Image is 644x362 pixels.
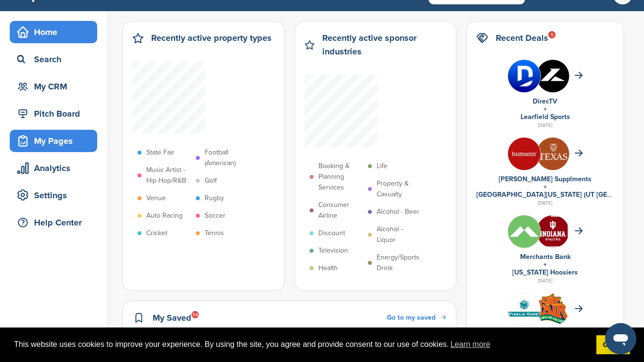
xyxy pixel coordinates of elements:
[205,210,226,221] p: Soccer
[318,245,348,256] p: Television
[191,311,199,318] div: 54
[146,147,174,158] p: State Fair
[15,51,97,68] div: Search
[508,60,540,92] img: 0c2wmxyy 400x400
[205,147,249,169] p: Football (American)
[543,260,547,269] a: +
[151,31,272,45] h2: Recently active property types
[520,253,571,261] a: Merchants Bank
[377,224,421,245] p: Alcohol - Liquor
[322,31,447,58] h2: Recently active sponsor industries
[15,23,97,41] div: Home
[15,214,97,231] div: Help Center
[476,199,614,207] div: [DATE]
[14,337,589,352] span: This website uses cookies to improve your experience. By using the site, you agree and provide co...
[15,132,97,150] div: My Pages
[387,313,435,322] span: Go to my saved
[146,228,167,239] p: Cricket
[318,200,363,221] p: Consumer Airline
[10,21,97,43] a: Home
[377,178,421,200] p: Property & Casualty
[146,210,183,221] p: Auto Racing
[548,31,556,38] div: 5
[387,312,446,323] a: Go to my saved
[537,138,569,170] img: Unnamed
[377,161,387,172] p: Life
[543,105,547,113] a: +
[537,60,569,92] img: Yitarkkj 400x400
[15,105,97,122] div: Pitch Board
[537,215,569,248] img: W dv5gwi 400x400
[10,211,97,234] a: Help Center
[476,121,614,130] div: [DATE]
[508,138,540,170] img: Xl cslqk 400x400
[318,161,363,193] p: Booking & Planning Services
[10,103,97,125] a: Pitch Board
[377,252,421,274] p: Energy/Sports Drink
[476,276,614,285] div: [DATE]
[508,215,540,248] img: Xco1jgka 400x400
[496,31,548,45] h2: Recent Deals
[537,293,569,325] img: Download
[15,78,97,95] div: My CRM
[205,175,217,186] p: Golf
[521,113,570,121] a: Learfield Sports
[543,183,547,191] a: +
[146,165,191,186] p: Music Artist - Hip Hop/R&B
[10,75,97,98] a: My CRM
[10,48,97,70] a: Search
[533,97,557,105] a: DirecTV
[205,193,224,204] p: Rugby
[15,187,97,204] div: Settings
[318,228,345,239] p: Discount
[153,311,191,325] h2: My Saved
[377,207,419,217] p: Alcohol - Beer
[596,335,630,355] a: dismiss cookie message
[512,268,578,276] a: [US_STATE] Hoosiers
[449,337,492,352] a: learn more about cookies
[146,193,166,204] p: Venue
[605,323,636,354] iframe: Button to launch messaging window
[499,175,592,183] a: [PERSON_NAME] Supplments
[10,184,97,207] a: Settings
[318,263,338,274] p: Health
[15,159,97,177] div: Analytics
[10,157,97,179] a: Analytics
[508,293,540,326] img: Data
[205,228,224,239] p: Tennis
[10,130,97,152] a: My Pages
